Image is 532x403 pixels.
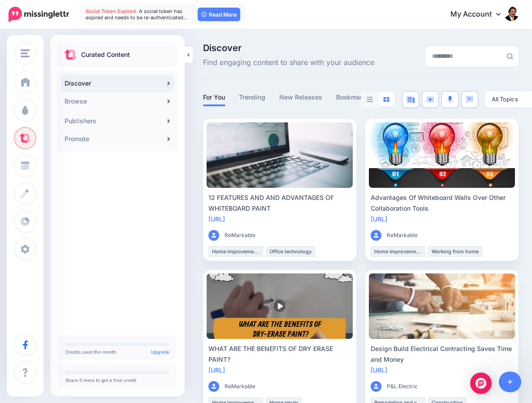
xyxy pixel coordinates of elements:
a: [URL] [371,366,387,374]
div: Open Intercom Messenger [470,373,492,394]
span: Discover [203,43,374,52]
img: user_default_image.png [208,381,219,392]
li: Office technology [266,246,315,257]
li: Working from home [428,246,482,257]
span: P&L Electric [387,382,418,391]
img: article-blue.png [407,96,415,103]
img: video-blue.png [426,96,434,103]
div: WHAT ARE THE BENEFITS OF DRY ERASE PAINT? [208,343,351,365]
img: search-grey-6.png [506,53,513,60]
img: chat-square-blue.png [466,95,474,103]
a: Publishers [61,112,174,130]
a: Bookmarks [336,92,370,103]
div: Advantages Of Whiteboard Walls Over Other Collaboration Tools [371,192,513,214]
img: grid-blue.png [383,97,389,102]
a: Browse [61,92,174,110]
img: user_default_image.png [371,381,381,392]
li: Home improvement and DIY [371,246,425,257]
div: 12 FEATURES AND AND ADVANTAGES OF WHITEBOARD PAINT [208,192,351,214]
a: Discover [61,74,174,92]
a: Read More [198,8,240,21]
a: For You [203,92,225,103]
li: Home improvement and DIY [208,246,263,257]
img: play-circle-overlay.png [273,300,286,312]
img: curate.png [65,50,77,60]
a: Trending [239,92,266,103]
span: Find engaging content to share with your audience [203,57,374,69]
img: list-grey.png [367,97,373,102]
img: microphone.png [447,95,453,104]
img: Missinglettr [9,7,69,22]
a: [URL] [371,215,387,223]
div: Design Build Electrical Contracting Saves Time and Money [371,343,513,365]
img: user_default_image.png [208,230,219,241]
img: menu.png [21,49,30,57]
img: user_default_image.png [371,230,381,241]
a: Promote [61,130,174,148]
span: ReMarkable [225,382,255,391]
span: Social Token Expired. [86,8,138,14]
span: ReMarkable [387,231,418,240]
a: [URL] [208,215,225,223]
span: ReMarkable [225,231,255,240]
p: Curated Content [81,49,130,60]
a: New Releases [279,92,323,103]
a: [URL] [208,366,225,374]
a: My Account [441,4,519,26]
span: A social token has expired and needs to be re-authenticated… [86,8,188,21]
